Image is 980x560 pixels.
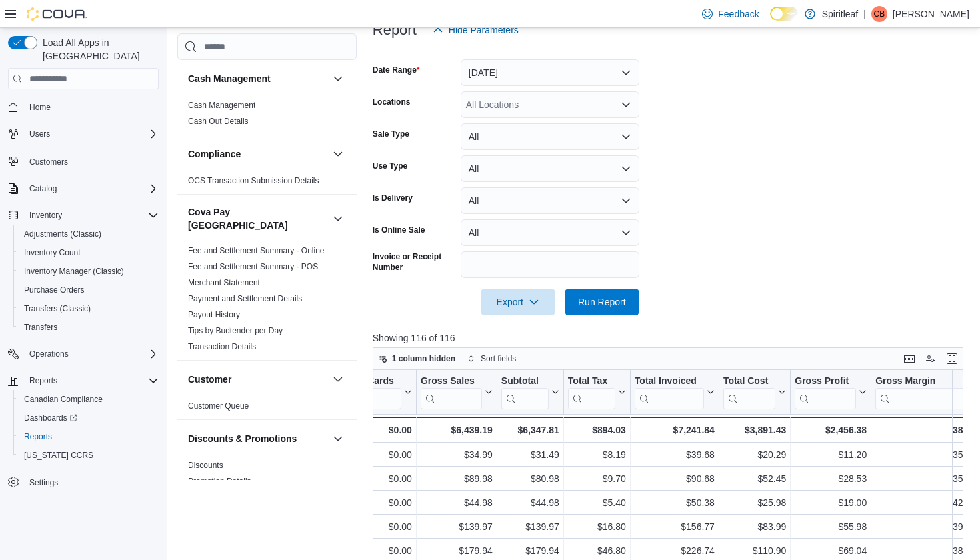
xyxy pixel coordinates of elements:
[501,543,559,559] div: $179.94
[795,422,867,438] div: $2,456.38
[373,251,455,273] label: Invoice or Receipt Number
[19,226,159,242] span: Adjustments (Classic)
[19,429,57,445] a: Reports
[24,99,159,115] span: Home
[392,353,455,364] span: 1 column hidden
[19,447,99,463] a: [US_STATE] CCRS
[635,495,715,511] div: $50.38
[24,394,103,405] span: Canadian Compliance
[489,289,547,315] span: Export
[24,207,159,223] span: Inventory
[188,117,249,126] a: Cash Out Details
[349,471,412,487] div: $0.00
[24,154,73,170] a: Customers
[901,351,917,367] button: Keyboard shortcuts
[635,422,715,438] div: $7,241.84
[635,375,715,409] button: Total Invoiced
[723,519,786,535] div: $83.99
[944,351,960,367] button: Enter fullscreen
[863,6,866,22] p: |
[188,310,240,319] a: Payout History
[8,92,159,527] nav: Complex example
[188,205,327,232] button: Cova Pay [GEOGRAPHIC_DATA]
[29,129,50,139] span: Users
[421,422,493,438] div: $6,439.19
[330,71,346,87] button: Cash Management
[3,179,164,198] button: Catalog
[330,211,346,227] button: Cova Pay [GEOGRAPHIC_DATA]
[188,262,318,271] a: Fee and Settlement Summary - POS
[24,99,56,115] a: Home
[635,375,704,409] div: Total Invoiced
[723,375,775,409] div: Total Cost
[177,173,357,194] div: Compliance
[13,409,164,427] a: Dashboards
[568,375,615,388] div: Total Tax
[795,471,867,487] div: $28.53
[19,245,159,261] span: Inventory Count
[330,371,346,387] button: Customer
[568,447,626,463] div: $8.19
[795,543,867,559] div: $69.04
[29,210,62,221] span: Inventory
[871,6,887,22] div: Carson B
[37,36,159,63] span: Load All Apps in [GEOGRAPHIC_DATA]
[349,543,412,559] div: $0.00
[373,331,969,345] p: Showing 116 of 116
[349,422,412,438] div: $0.00
[795,375,856,388] div: Gross Profit
[19,319,159,335] span: Transfers
[13,225,164,243] button: Adjustments (Classic)
[24,285,85,295] span: Purchase Orders
[19,319,63,335] a: Transfers
[501,519,559,535] div: $139.97
[13,390,164,409] button: Canadian Compliance
[501,447,559,463] div: $31.49
[723,375,775,388] div: Total Cost
[723,375,786,409] button: Total Cost
[24,450,93,461] span: [US_STATE] CCRS
[24,247,81,258] span: Inventory Count
[578,295,626,309] span: Run Report
[24,474,159,491] span: Settings
[770,7,798,21] input: Dark Mode
[24,413,77,423] span: Dashboards
[635,447,715,463] div: $39.68
[421,471,493,487] div: $89.98
[177,398,357,419] div: Customer
[373,97,411,107] label: Locations
[188,72,271,85] h3: Cash Management
[24,346,159,362] span: Operations
[188,294,302,303] a: Payment and Settlement Details
[718,7,759,21] span: Feedback
[188,147,327,161] button: Compliance
[697,1,764,27] a: Feedback
[24,266,124,277] span: Inventory Manager (Classic)
[29,157,68,167] span: Customers
[723,495,786,511] div: $25.98
[923,351,939,367] button: Display options
[461,59,639,86] button: [DATE]
[13,262,164,281] button: Inventory Manager (Classic)
[24,322,57,333] span: Transfers
[3,125,164,143] button: Users
[373,351,461,367] button: 1 column hidden
[13,427,164,446] button: Reports
[330,146,346,162] button: Compliance
[13,281,164,299] button: Purchase Orders
[481,353,516,364] span: Sort fields
[19,447,159,463] span: Washington CCRS
[723,471,786,487] div: $52.45
[24,207,67,223] button: Inventory
[188,147,241,161] h3: Compliance
[24,373,159,389] span: Reports
[874,6,885,22] span: CB
[19,410,159,426] span: Dashboards
[349,519,412,535] div: $0.00
[461,155,639,182] button: All
[19,391,159,407] span: Canadian Compliance
[373,161,407,171] label: Use Type
[29,349,69,359] span: Operations
[188,477,251,486] a: Promotion Details
[24,303,91,314] span: Transfers (Classic)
